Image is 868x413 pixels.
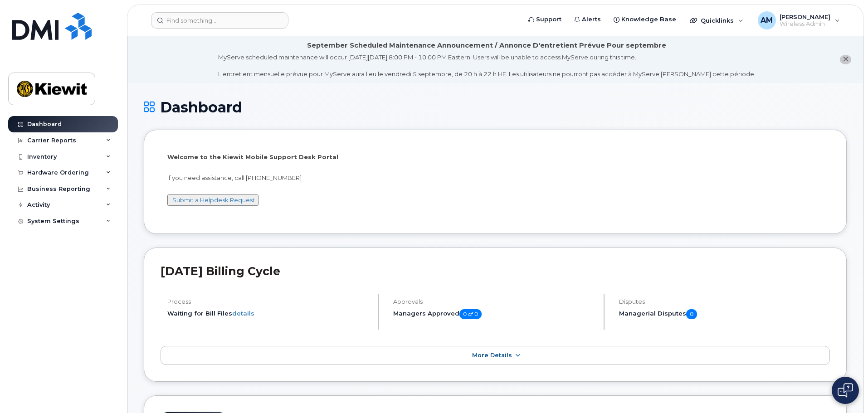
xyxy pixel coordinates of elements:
[472,352,512,359] span: More Details
[393,309,596,319] h5: Managers Approved
[840,55,851,64] button: close notification
[686,309,697,319] span: 0
[144,99,847,115] h1: Dashboard
[218,53,756,78] div: MyServe scheduled maintenance will occur [DATE][DATE] 8:00 PM - 10:00 PM Eastern. Users will be u...
[167,194,258,206] button: Submit a Helpdesk Request
[172,196,255,204] a: Submit a Helpdesk Request
[161,264,830,278] h2: [DATE] Billing Cycle
[393,298,596,305] h4: Approvals
[838,383,853,398] img: Open chat
[459,309,482,319] span: 0 of 0
[307,41,666,50] div: September Scheduled Maintenance Announcement / Annonce D'entretient Prévue Pour septembre
[167,298,370,305] h4: Process
[619,298,830,305] h4: Disputes
[167,174,823,182] p: If you need assistance, call [PHONE_NUMBER]
[619,309,830,319] h5: Managerial Disputes
[167,309,370,318] li: Waiting for Bill Files
[167,153,823,161] p: Welcome to the Kiewit Mobile Support Desk Portal
[232,310,254,317] a: details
